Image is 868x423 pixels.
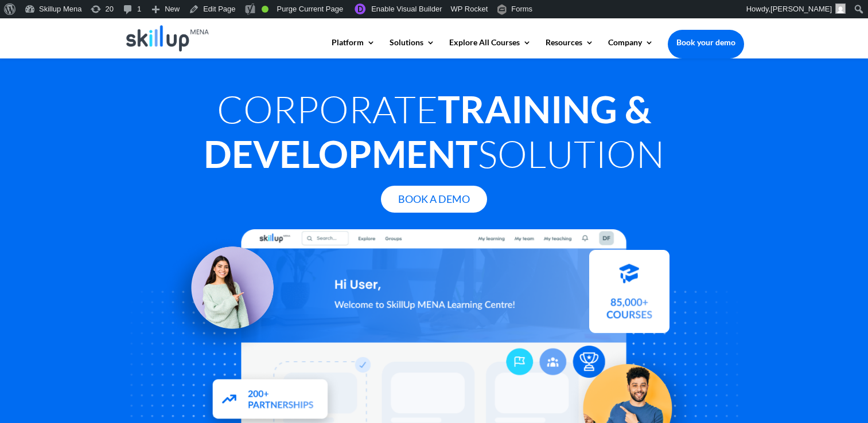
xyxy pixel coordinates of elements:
a: Explore All Courses [449,38,531,58]
iframe: Chat Widget [677,299,868,423]
h1: Corporate Solution [124,87,744,182]
span: [PERSON_NAME] [770,5,832,13]
a: Book your demo [668,30,744,55]
img: Courses library - SkillUp MENA [589,255,670,338]
a: Solutions [390,38,435,58]
a: Resources [546,38,594,58]
img: Learning Management Solution - SkillUp [161,234,285,358]
strong: Training & Development [204,87,651,176]
div: Good [262,6,268,13]
a: Book A Demo [381,186,487,213]
a: Platform [332,38,375,58]
a: Company [608,38,653,58]
img: Skillup Mena [126,25,209,52]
